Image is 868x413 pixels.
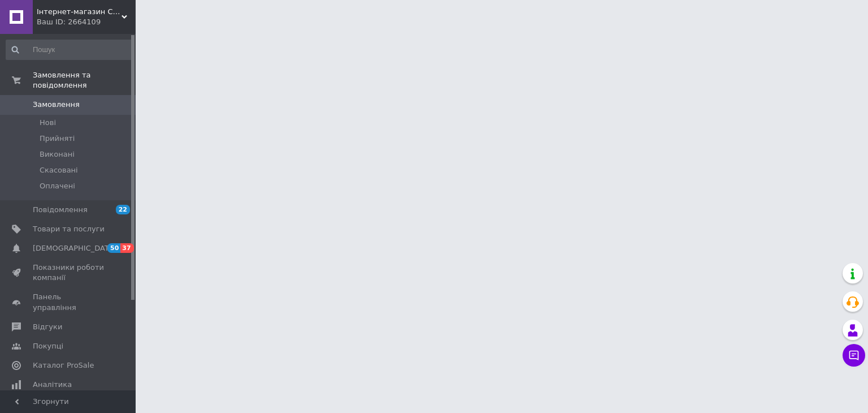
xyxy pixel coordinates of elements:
span: Відгуки [33,322,62,332]
span: Панель управління [33,292,105,312]
input: Пошук [6,40,133,60]
span: Скасовані [40,165,78,175]
div: Ваш ID: 2664109 [37,17,136,27]
span: Оплачені [40,181,75,191]
span: Прийняті [40,134,75,144]
span: Замовлення [33,100,80,110]
span: [DEMOGRAPHIC_DATA] [33,243,116,253]
button: Чат з покупцем [843,344,865,367]
span: Замовлення та повідомлення [33,70,136,91]
span: Покупці [33,341,63,351]
span: Товари та послуги [33,224,105,234]
span: Інтернет-магазин Сувенір [37,7,121,17]
span: Каталог ProSale [33,360,94,371]
span: Виконані [40,149,75,160]
span: Аналітика [33,380,72,390]
span: 37 [120,243,133,253]
span: 22 [116,205,130,214]
span: 50 [107,243,120,253]
span: Нові [40,118,56,128]
span: Показники роботи компанії [33,263,105,283]
span: Повідомлення [33,205,88,215]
